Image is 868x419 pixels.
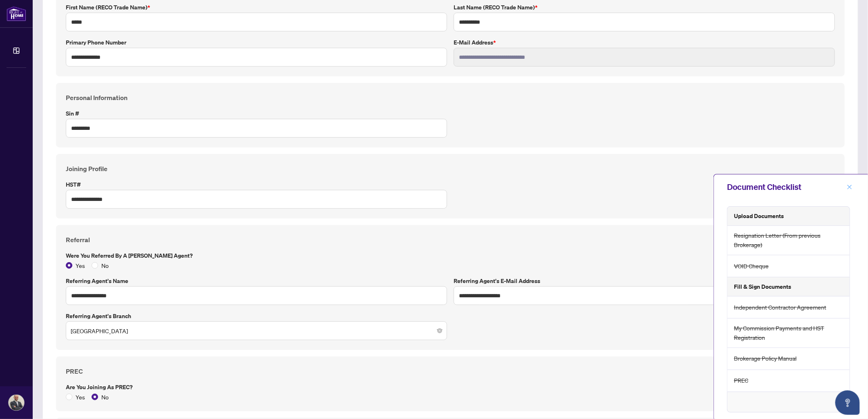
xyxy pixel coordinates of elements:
label: First Name (RECO Trade Name) [66,3,447,12]
label: Sin # [66,109,447,118]
span: Yes [72,392,88,401]
label: E-mail Address [454,38,835,47]
label: Referring Agent's Branch [66,312,447,321]
span: My Commission Payments and HST Registration [734,323,845,343]
label: Last Name (RECO Trade Name) [454,3,835,12]
h4: Referral [66,235,835,245]
span: No [98,261,112,270]
span: Mississauga [71,323,442,339]
label: Are you joining as PREC? [66,383,835,392]
img: logo [7,6,26,21]
span: Independent Contractor Agreement [734,303,826,312]
span: close [847,184,852,190]
h4: Personal Information [66,93,835,103]
img: Profile Icon [9,395,24,410]
span: No [98,392,112,401]
span: Resignation Letter (From previous Brokerage) [734,231,845,250]
span: PREC [734,376,748,385]
label: Referring Agent's E-Mail Address [454,276,835,285]
span: VOID Cheque [734,261,769,271]
h5: Fill & Sign Documents [734,282,791,291]
span: close-circle [437,328,442,333]
label: Referring Agent's Name [66,276,447,285]
h5: Upload Documents [734,212,784,221]
h4: Joining Profile [66,164,835,174]
label: Primary Phone Number [66,38,447,47]
h4: PREC [66,366,835,376]
label: Were you referred by a [PERSON_NAME] Agent? [66,251,835,260]
div: Document Checklist [727,181,844,193]
label: HST# [66,180,447,189]
span: Yes [72,261,88,270]
span: Brokerage Policy Manual [734,354,796,363]
button: Open asap [835,390,860,415]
